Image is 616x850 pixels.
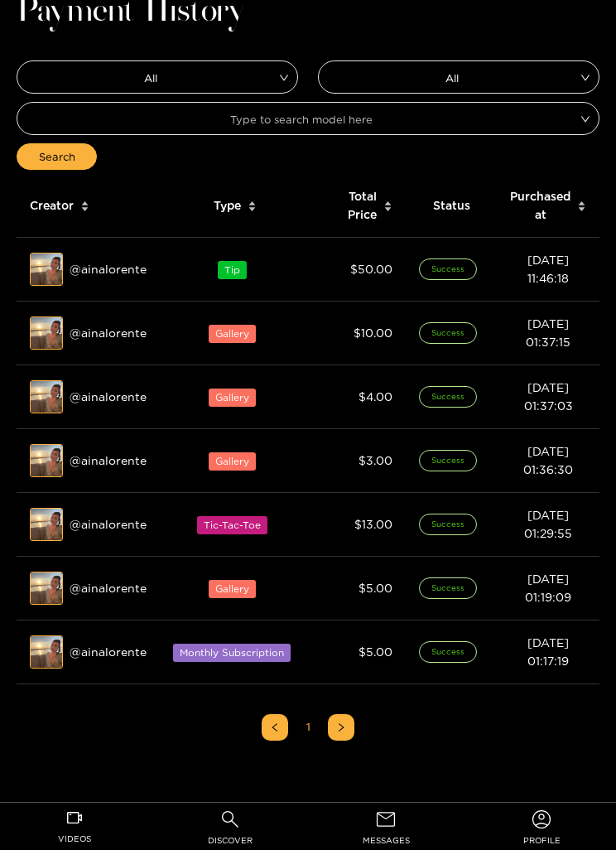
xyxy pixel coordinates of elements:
div: @ ainalorente [30,316,147,350]
li: Previous Page [262,714,288,741]
button: right [328,714,354,741]
span: caret-down [383,205,392,214]
span: All [17,65,297,89]
span: Success [419,514,477,535]
a: messages [315,808,457,850]
li: 1 [295,714,321,741]
span: $ 3.00 [359,454,392,466]
span: [DATE] 01:29:55 [524,509,572,539]
span: [DATE] 01:17:19 [527,636,569,667]
span: Success [419,450,477,471]
span: caret-up [248,199,257,208]
button: left [262,714,288,741]
a: profile [470,808,613,850]
a: videos [3,808,146,850]
span: messages [363,831,410,850]
span: [DATE] 01:19:09 [525,572,571,603]
span: $ 5.00 [359,582,392,594]
span: Gallery [209,580,256,598]
div: @ ainalorente [30,572,147,605]
span: caret-up [577,199,586,208]
button: Search [17,143,97,170]
span: Success [419,258,477,280]
span: videos [58,829,91,848]
span: Gallery [209,325,256,343]
div: @ ainalorente [30,253,147,286]
span: $ 10.00 [354,326,392,339]
a: discover [159,808,301,850]
span: $ 50.00 [350,263,392,275]
span: Gallery [209,389,256,407]
li: Next Page [328,714,354,741]
span: [DATE] 01:36:30 [523,445,573,476]
span: Type [214,196,241,215]
span: [DATE] 01:37:15 [526,317,570,348]
span: caret-up [383,199,392,208]
div: @ ainalorente [30,635,147,669]
a: 1 [296,715,320,740]
span: Gallery [209,452,256,471]
span: Success [419,577,477,599]
span: [DATE] 01:37:03 [524,381,573,412]
span: Tic-Tac-Toe [197,516,267,534]
div: @ ainalorente [30,380,147,413]
span: Total Price [324,187,377,224]
span: caret-down [577,205,586,214]
span: $ 5.00 [359,645,392,658]
span: Monthly Subscription [173,644,291,662]
span: profile [523,831,561,850]
div: @ ainalorente [30,508,147,541]
span: caret-down [248,205,257,214]
span: discover [208,831,253,850]
span: $ 4.00 [359,390,392,403]
span: [DATE] 11:46:18 [527,254,569,284]
span: Success [419,322,477,344]
span: Purchased at [510,187,570,224]
span: Success [419,641,477,663]
span: Search [39,148,75,165]
span: Success [419,386,477,408]
div: @ ainalorente [30,444,147,477]
span: Tip [218,261,247,279]
span: caret-up [80,199,89,208]
span: All [319,65,599,89]
span: right [336,722,346,732]
span: Creator [30,196,74,215]
span: video-camera [67,810,82,825]
span: $ 13.00 [354,518,392,530]
th: Status [406,174,497,238]
span: left [270,722,280,732]
span: caret-down [80,205,89,214]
